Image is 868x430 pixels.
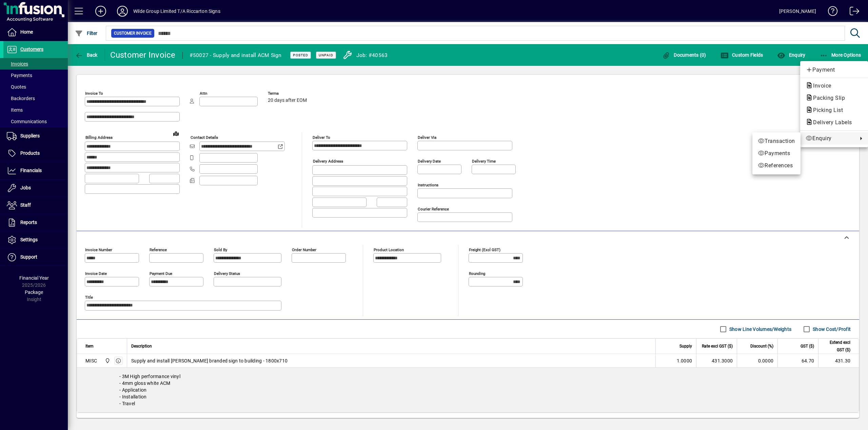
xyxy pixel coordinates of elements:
[806,107,846,113] span: Picking List
[758,137,795,145] span: Transaction
[806,66,863,74] span: Payment
[806,95,848,101] span: Packing Slip
[758,149,795,157] span: Payments
[806,134,854,143] span: Enquiry
[800,64,868,76] button: Add customer payment
[806,119,855,126] span: Delivery Labels
[758,162,795,170] span: References
[806,82,835,89] span: Invoice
